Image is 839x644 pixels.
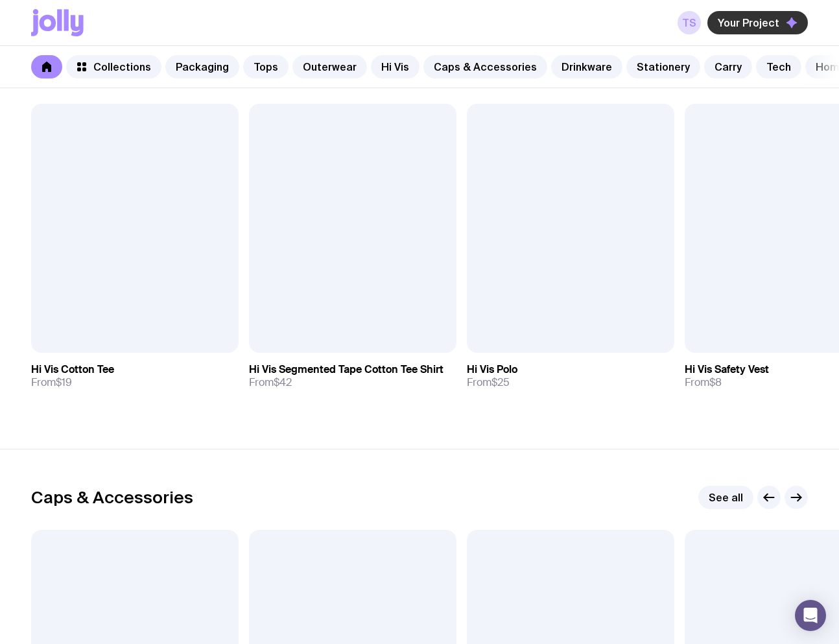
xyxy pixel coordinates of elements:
a: Hi Vis PoloFrom$25 [467,353,674,400]
span: From [685,376,722,389]
a: Carry [704,55,752,78]
span: $19 [56,376,72,389]
span: $25 [491,376,510,389]
a: Hi Vis [371,55,419,78]
span: Collections [93,60,151,73]
h3: Hi Vis Safety Vest [685,363,769,376]
h2: Caps & Accessories [31,488,193,507]
a: Drinkware [551,55,622,78]
a: Packaging [165,55,239,78]
h3: Hi Vis Segmented Tape Cotton Tee Shirt [249,363,443,376]
a: Caps & Accessories [423,55,547,78]
span: $42 [274,376,292,389]
span: $8 [709,376,722,389]
h3: Hi Vis Cotton Tee [31,363,114,376]
span: Your Project [718,16,779,29]
h3: Hi Vis Polo [467,363,517,376]
span: From [249,376,292,389]
a: Outerwear [292,55,367,78]
a: Stationery [626,55,700,78]
a: See all [698,486,753,509]
a: Hi Vis Cotton TeeFrom$19 [31,353,239,400]
a: Tops [243,55,289,78]
a: Tech [756,55,801,78]
span: From [31,376,72,389]
a: Hi Vis Segmented Tape Cotton Tee ShirtFrom$42 [249,353,456,400]
span: From [467,376,510,389]
a: TS [678,11,701,34]
button: Your Project [707,11,808,34]
div: Open Intercom Messenger [795,600,826,631]
a: Collections [66,55,161,78]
